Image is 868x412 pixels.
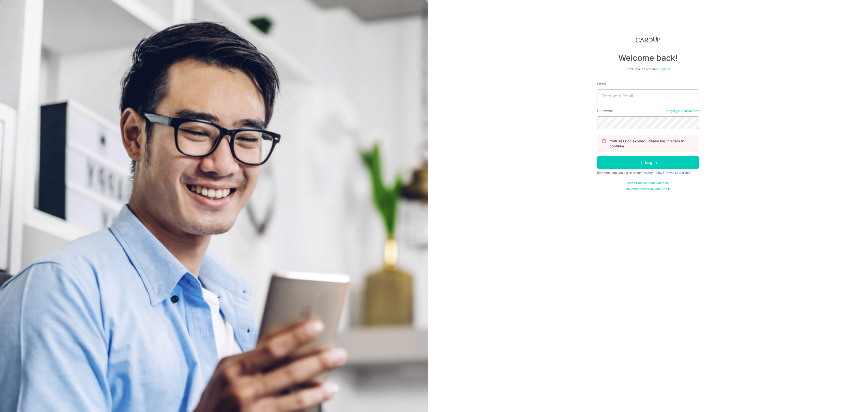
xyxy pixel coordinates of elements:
[597,53,699,63] h4: Welcome back!
[665,171,690,175] a: Terms Of Service
[597,156,699,169] button: Log in
[597,81,606,86] label: Email
[636,37,660,43] img: CardUp Logo
[627,181,669,185] a: Didn't receive unlock details?
[610,139,695,149] p: Your session expired. Please log in again to continue.
[597,67,699,71] div: Don’t have an account?
[660,67,670,71] a: Sign up
[597,89,699,102] input: Enter your Email
[626,187,670,191] a: Haven't confirmed your email?
[597,108,613,113] label: Password
[642,171,663,175] a: Privacy Policy
[666,109,699,113] a: Forgot your password?
[597,171,699,175] div: By continuing you agree to our &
